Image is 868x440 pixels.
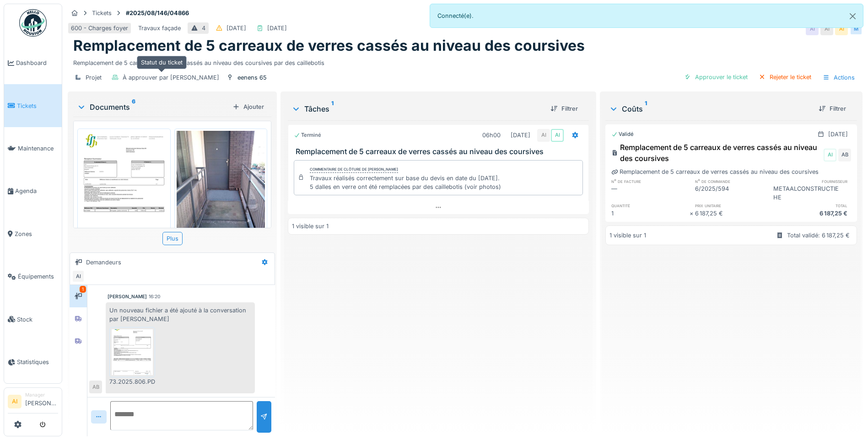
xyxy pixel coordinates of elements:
[73,55,857,67] div: Remplacement de 5 carreaux de verres cassés au niveau des coursives par des caillebotis
[611,130,634,138] div: Validé
[4,298,62,340] a: Stock
[680,71,751,83] div: Approuver le ticket
[17,102,58,110] span: Tickets
[73,37,585,54] h1: Remplacement de 5 carreaux de verres cassés au niveau des coursives
[815,102,850,115] div: Filtrer
[294,131,321,139] div: Terminé
[291,103,543,114] div: Tâches
[237,73,267,82] div: eenens 65
[109,377,155,386] div: 73.2025.806.PDF
[80,286,86,293] div: 1
[611,178,689,184] h6: n° de facture
[25,392,58,411] li: [PERSON_NAME]
[17,358,58,366] span: Statistiques
[202,24,205,32] div: 4
[106,302,255,394] div: Un nouveau fichier a été ajouté à la conversation par [PERSON_NAME]
[611,209,689,218] div: 1
[149,293,160,300] div: 16:20
[755,71,815,83] div: Rejeter le ticket
[773,209,851,218] div: 6 187,25 €
[132,102,135,113] sup: 6
[695,203,773,209] h6: prix unitaire
[4,170,62,212] a: Agenda
[695,184,773,202] div: 6/2025/594
[71,24,128,32] div: 600 - Charges foyer
[551,129,564,142] div: AI
[773,203,851,209] h6: total
[547,102,582,115] div: Filtrer
[15,187,58,195] span: Agenda
[695,178,773,184] h6: n° de commande
[690,209,695,218] div: ×
[15,230,58,238] span: Zones
[4,255,62,298] a: Équipements
[122,9,193,17] strong: #2025/08/146/04866
[310,174,501,191] div: Travaux réalisés correctement sur base du devis en date du [DATE]. 5 dalles en verre ont été remp...
[296,147,585,156] h3: Remplacement de 5 carreaux de verres cassés au niveau des coursives
[609,103,811,114] div: Coûts
[86,258,121,267] div: Demandeurs
[310,166,398,173] div: Commentaire de clôture de [PERSON_NAME]
[482,131,501,140] div: 06h00
[19,9,47,37] img: Badge_color-CXgf-gQk.svg
[16,59,58,67] span: Dashboard
[331,103,334,114] sup: 1
[292,222,329,231] div: 1 visible sur 1
[838,149,851,161] div: AB
[4,84,62,127] a: Tickets
[92,9,112,17] div: Tickets
[537,129,550,142] div: AI
[4,213,62,255] a: Zones
[8,395,22,408] li: AI
[835,22,848,35] div: AI
[773,184,851,202] div: METAALCONSTRUCTIE HE
[645,103,647,114] sup: 1
[819,71,859,84] div: Actions
[77,102,229,113] div: Documents
[850,22,863,35] div: M
[123,73,219,82] div: À approuver par [PERSON_NAME]
[25,392,58,398] div: Manager
[8,392,58,413] a: AI Manager[PERSON_NAME]
[842,4,863,28] button: Close
[177,131,265,249] img: acch1lj77f6sypvoak78qdwq0gjv
[18,144,58,153] span: Maintenance
[108,293,147,300] div: [PERSON_NAME]
[229,101,268,113] div: Ajouter
[806,22,819,35] div: AI
[773,178,851,184] h6: fournisseur
[611,167,819,176] div: Remplacement de 5 carreaux de verres cassés au niveau des coursives
[267,24,287,32] div: [DATE]
[80,131,168,256] img: njklx47arvfwwearxpjudf9pdl5l
[86,73,102,82] div: Projet
[787,231,850,240] div: Total validé: 6 187,25 €
[226,24,246,32] div: [DATE]
[138,24,181,32] div: Travaux façade
[695,209,773,218] div: 6 187,25 €
[4,341,62,383] a: Statistiques
[137,56,187,69] div: Statut du ticket
[18,272,58,281] span: Équipements
[609,231,646,240] div: 1 visible sur 1
[72,270,85,283] div: AI
[611,184,689,202] div: —
[89,381,102,393] div: AB
[4,42,62,84] a: Dashboard
[162,232,183,245] div: Plus
[820,22,833,35] div: AI
[17,315,58,324] span: Stock
[828,130,848,139] div: [DATE]
[4,127,62,170] a: Maintenance
[112,329,153,375] img: njklx47arvfwwearxpjudf9pdl5l
[430,4,864,28] div: Connecté(e).
[611,142,822,164] div: Remplacement de 5 carreaux de verres cassés au niveau des coursives
[824,149,836,161] div: AI
[511,131,530,140] div: [DATE]
[611,203,689,209] h6: quantité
